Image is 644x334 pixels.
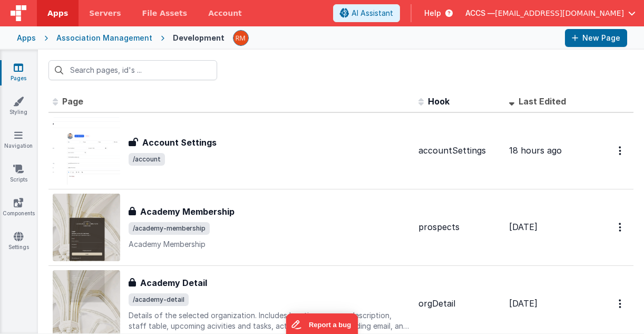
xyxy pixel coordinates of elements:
div: Development [173,33,225,43]
span: /account [129,153,165,166]
span: Page [62,96,83,107]
h3: Academy Membership [140,205,235,218]
span: Help [424,8,441,18]
span: 18 hours ago [509,145,562,156]
h3: Academy Detail [140,276,207,289]
span: Apps [47,8,68,18]
span: Servers [89,8,121,18]
button: Options [612,140,629,161]
img: 1e10b08f9103151d1000344c2f9be56b [233,31,248,45]
span: AI Assistant [352,8,393,18]
div: accountSettings [418,145,501,157]
div: Apps [17,33,36,43]
span: /academy-detail [129,293,189,306]
p: Details of the selected organization. Includes location on map, description, staff table, upcomin... [129,310,410,331]
span: /academy-membership [129,222,210,235]
h3: Account Settings [142,136,217,149]
button: AI Assistant [333,4,400,22]
span: [DATE] [509,222,538,232]
span: [EMAIL_ADDRESS][DOMAIN_NAME] [495,8,624,18]
div: orgDetail [418,298,501,310]
span: ACCS — [465,8,495,18]
span: File Assets [142,8,188,18]
p: Academy Membership [129,239,410,250]
button: Options [612,293,629,314]
input: Search pages, id's ... [48,60,217,80]
div: prospects [418,221,501,233]
button: ACCS — [EMAIL_ADDRESS][DOMAIN_NAME] [465,8,636,18]
button: Options [612,216,629,238]
span: Hook [428,96,450,107]
span: [DATE] [509,298,538,309]
button: New Page [565,29,627,47]
span: Last Edited [519,96,566,107]
div: Association Management [56,33,152,43]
